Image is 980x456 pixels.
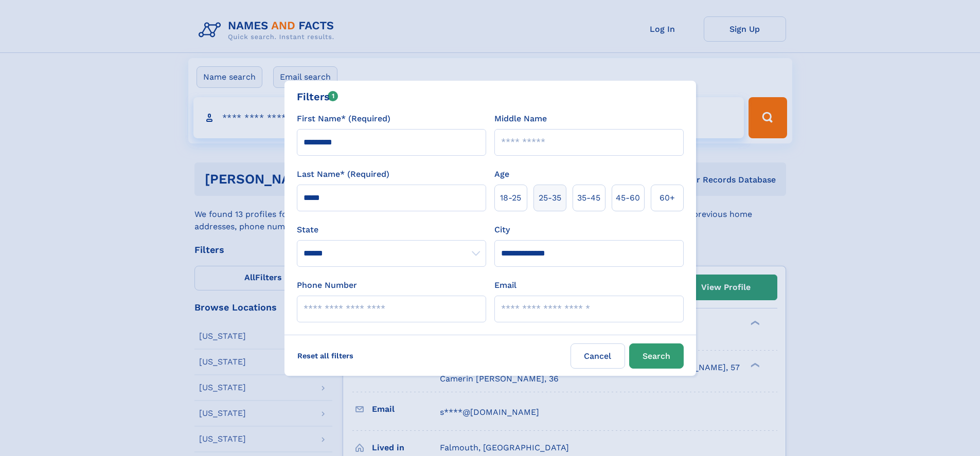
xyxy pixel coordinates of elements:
label: State [297,224,486,236]
span: 45‑60 [616,192,640,204]
button: Search [629,343,684,369]
label: First Name* (Required) [297,113,390,125]
span: 35‑45 [577,192,600,204]
label: Phone Number [297,279,357,291]
label: Age [494,168,509,180]
span: 18‑25 [500,192,521,204]
label: Email [494,279,516,291]
span: 25‑35 [539,192,561,204]
span: 60+ [660,192,675,204]
label: City [494,224,510,236]
label: Last Name* (Required) [297,168,389,180]
label: Reset all filters [291,343,360,368]
label: Middle Name [494,113,547,125]
label: Cancel [571,343,625,369]
div: Filters [297,89,338,104]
